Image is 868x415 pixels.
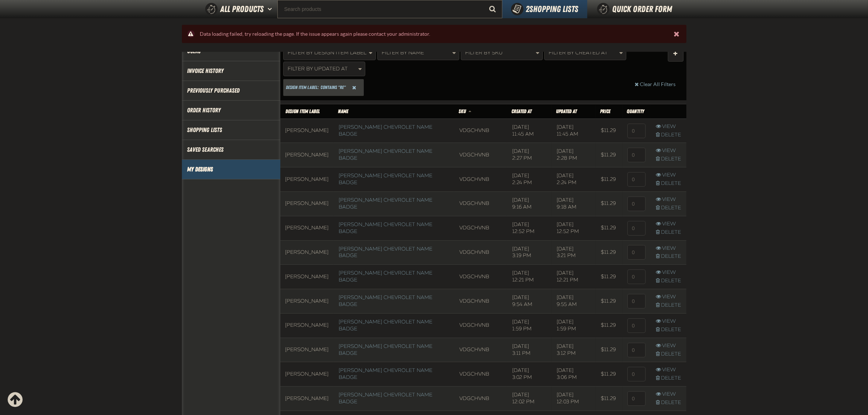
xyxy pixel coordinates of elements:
td: [PERSON_NAME] [280,119,334,143]
button: Filter By Design Item Label [283,46,376,60]
button: Filter By Name [377,46,459,60]
td: VDGCHVNB [454,289,507,314]
td: $11.29 [596,289,622,314]
a: Order History [187,106,275,115]
a: Delete row action [656,351,681,358]
td: [PERSON_NAME] [280,192,334,216]
td: [DATE] 1:59 PM [507,313,552,338]
input: 0 [627,245,646,260]
td: $11.29 [596,216,622,240]
a: View row action [656,221,681,228]
a: View row action [656,342,681,349]
span: Manage Filters [674,54,678,55]
td: VDGCHVNB [454,192,507,216]
td: VDGCHVNB [454,240,507,265]
a: [PERSON_NAME] Chevrolet Name Badge [339,124,433,137]
td: $11.29 [596,362,622,387]
span: Quantity [627,108,644,114]
a: View row action [656,172,681,179]
a: View row action [656,269,681,276]
a: Delete row action [656,253,681,260]
a: View row action [656,366,681,373]
button: Filter By Created At [544,46,626,60]
a: [PERSON_NAME] Chevrolet Name Badge [339,319,433,332]
td: VDGCHVNB [454,362,507,387]
a: View row action [656,123,681,130]
a: [PERSON_NAME] Chevrolet Name Badge [339,367,433,380]
a: Updated At [556,108,577,114]
td: $11.29 [596,192,622,216]
a: View row action [656,294,681,300]
span: Shopping Lists [526,4,579,14]
a: Delete row action [656,278,681,284]
td: [DATE] 3:02 PM [507,362,552,387]
td: [PERSON_NAME] [280,265,334,289]
td: VDGCHVNB [454,265,507,289]
a: My Designs [187,165,275,174]
td: VDGCHVNB [454,119,507,143]
a: Delete row action [656,302,681,309]
td: VDGCHVNB [454,313,507,338]
td: VDGCHVNB [454,143,507,167]
td: $11.29 [596,167,622,192]
a: Created At [511,108,532,114]
a: View row action [656,391,681,398]
td: [DATE] 9:18 AM [552,192,596,216]
td: [DATE] 1:59 PM [552,313,596,338]
span: All Products [221,3,264,16]
td: [DATE] 2:24 PM [507,167,552,192]
td: VDGCHVNB [454,338,507,362]
span: Name [338,108,349,114]
span: Price [600,108,610,114]
td: [DATE] 12:02 PM [507,387,552,411]
td: [DATE] 2:27 PM [507,143,552,167]
td: $11.29 [596,387,622,411]
a: Delete row action [656,375,681,382]
input: 0 [627,148,646,162]
a: [PERSON_NAME] Chevrolet Name Badge [339,392,433,405]
a: SKU [459,108,467,114]
a: [PERSON_NAME] Chevrolet Name Badge [339,343,433,356]
a: [PERSON_NAME] Chevrolet Name Badge [339,221,433,234]
a: [PERSON_NAME] Chevrolet Name Badge [339,197,433,210]
span: Filter By SKU [466,50,503,56]
td: [DATE] 3:12 PM [552,338,596,362]
button: Expand or Collapse Filter Management drop-down [668,46,684,62]
th: Row actions [651,104,686,119]
div: Data loading failed, try reloading the page. If the issue appears again please contact your admin... [195,31,674,38]
td: [DATE] 11:45 AM [552,119,596,143]
td: [DATE] 12:21 PM [507,265,552,289]
a: Design Item Label [286,108,320,114]
td: [DATE] 12:52 PM [507,216,552,240]
strong: 2 [526,4,530,14]
a: [PERSON_NAME] Chevrolet Name Badge [339,246,433,259]
a: Delete row action [656,205,681,212]
td: $11.29 [596,313,622,338]
a: [PERSON_NAME] Chevrolet Name Badge [339,172,433,186]
td: [PERSON_NAME] [280,167,334,192]
a: View row action [656,196,681,203]
input: 0 [627,172,646,187]
td: [DATE] 3:21 PM [552,240,596,265]
input: 0 [627,391,646,406]
td: VDGCHVNB [454,167,507,192]
td: [DATE] 3:19 PM [507,240,552,265]
span: Filter By Created At [549,50,608,56]
input: 0 [627,343,646,357]
td: $11.29 [596,240,622,265]
button: Close the Notification [672,28,683,39]
a: View row action [656,245,681,252]
input: 0 [627,197,646,211]
td: $11.29 [596,265,622,289]
td: [DATE] 9:16 AM [507,192,552,216]
td: [DATE] 2:24 PM [552,167,596,192]
td: [DATE] 3:11 PM [507,338,552,362]
td: [PERSON_NAME] [280,143,334,167]
input: 0 [627,367,646,381]
a: [PERSON_NAME] Chevrolet Name Badge [339,148,433,161]
a: Previously Purchased [187,86,275,95]
td: [PERSON_NAME] [280,289,334,314]
span: Filter By Design Item Label [288,50,367,56]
